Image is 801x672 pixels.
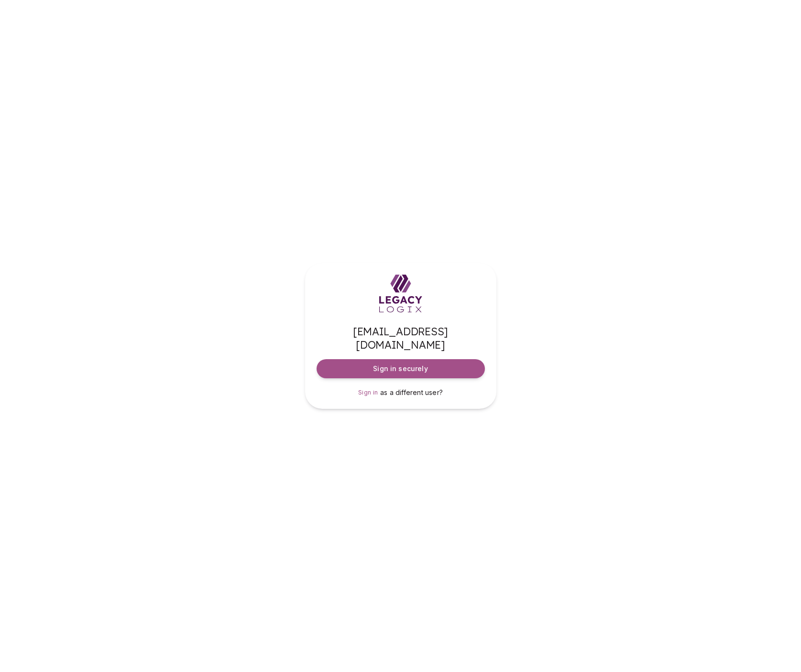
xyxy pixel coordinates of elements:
span: as a different user? [380,388,443,396]
span: [EMAIL_ADDRESS][DOMAIN_NAME] [317,325,485,352]
span: Sign in securely [373,364,428,373]
button: Sign in securely [317,359,485,378]
span: Sign in [358,389,378,396]
a: Sign in [358,388,378,397]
